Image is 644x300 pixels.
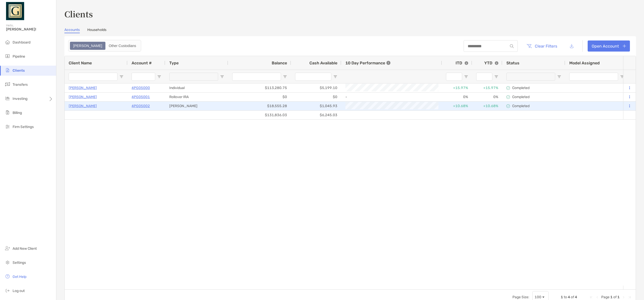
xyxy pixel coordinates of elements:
[132,94,150,100] a: 4PG05001
[13,125,34,129] span: Firm Settings
[69,73,117,81] input: Client Name Filter Input
[132,73,155,81] input: Account # Filter Input
[69,61,92,65] span: Client Name
[5,259,11,265] img: settings icon
[283,75,287,79] button: Open Filter Menu
[106,42,139,49] div: Other Custodians
[588,40,630,52] a: Open Account
[622,295,626,299] div: Next Page
[69,94,97,100] a: [PERSON_NAME]
[13,289,25,293] span: Log out
[5,67,11,73] img: clients icon
[561,295,563,299] span: 1
[291,102,341,110] div: $1,045.93
[345,56,390,70] div: 10 Day Performance
[13,68,25,73] span: Clients
[442,93,472,101] div: 0%
[512,295,529,299] div: Page Size:
[595,295,599,299] div: Previous Page
[333,75,337,79] button: Open Filter Menu
[345,93,438,101] div: -
[5,287,11,293] img: logout icon
[6,27,53,31] span: [PERSON_NAME]!
[476,73,492,81] input: YTD Filter Input
[472,83,502,92] div: +15.97%
[13,54,25,59] span: Pipeline
[157,75,161,79] button: Open Filter Menu
[69,103,97,109] a: [PERSON_NAME]
[309,61,337,65] span: Cash Available
[70,42,105,49] div: Zoe
[5,95,11,101] img: investing icon
[232,73,281,81] input: Balance Filter Input
[617,295,620,299] span: 1
[87,28,106,33] a: Households
[5,123,11,130] img: firm-settings icon
[291,93,341,101] div: $0
[13,261,26,265] span: Settings
[13,97,27,101] span: Investing
[5,81,11,87] img: transfers icon
[132,61,152,65] span: Account #
[291,83,341,92] div: $5,199.10
[295,73,331,81] input: Cash Available Filter Input
[628,295,632,299] div: Last Page
[510,44,514,48] img: input icon
[165,102,228,110] div: [PERSON_NAME]
[610,295,613,299] span: 1
[575,295,577,299] span: 4
[228,93,291,101] div: $0
[506,61,519,65] span: Status
[446,73,462,81] input: ITD Filter Input
[165,93,228,101] div: Rollover IRA
[512,104,530,108] p: Completed
[557,75,561,79] button: Open Filter Menu
[228,102,291,110] div: $18,555.28
[512,95,530,99] p: Completed
[272,61,287,65] span: Balance
[169,61,179,65] span: Type
[119,75,124,79] button: Open Filter Menu
[601,295,610,299] span: Page
[472,93,502,101] div: 0%
[569,73,618,81] input: Model Assigned Filter Input
[13,82,28,87] span: Transfers
[569,61,600,65] span: Model Assigned
[13,246,37,251] span: Add New Client
[291,111,341,119] div: $6,245.03
[484,61,498,65] div: YTD
[132,103,150,109] a: 4PG05002
[6,2,24,20] img: Zoe Logo
[5,39,11,45] img: dashboard icon
[442,83,472,92] div: +15.97%
[472,102,502,110] div: +10.68%
[494,75,498,79] button: Open Filter Menu
[456,61,468,65] div: ITD
[228,111,291,119] div: $131,836.03
[506,104,510,108] img: complete icon
[506,86,510,90] img: complete icon
[5,53,11,59] img: pipeline icon
[464,75,468,79] button: Open Filter Menu
[613,295,617,299] span: of
[523,40,561,52] button: Clear Filters
[132,85,150,91] a: 4PG05000
[535,295,541,299] div: 100
[228,83,291,92] div: $113,280.75
[442,102,472,110] div: +10.68%
[571,295,574,299] span: of
[5,245,11,251] img: add_new_client icon
[512,86,530,90] p: Completed
[589,295,593,299] div: First Page
[64,8,636,20] h3: Clients
[568,295,570,299] span: 4
[69,85,97,91] a: [PERSON_NAME]
[5,109,11,115] img: billing icon
[13,40,30,45] span: Dashboard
